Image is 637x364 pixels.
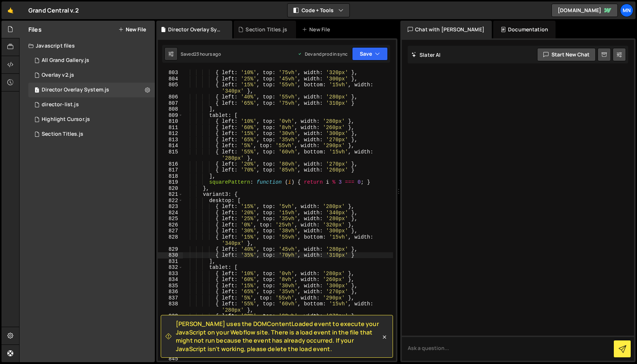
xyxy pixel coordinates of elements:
div: Director Overlay System.js [42,87,109,93]
div: 15298/42891.js [28,83,155,97]
div: 842 [158,332,183,344]
div: Chat with [PERSON_NAME] [400,21,492,38]
div: 829 [158,246,183,253]
div: 828 [158,234,183,246]
button: Start new chat [537,48,596,61]
button: Save [352,47,388,60]
div: 841 [158,325,183,332]
h2: Files [28,25,42,34]
div: 15298/43117.js [28,112,155,127]
div: Documentation [493,21,556,38]
div: Overlay v2.js [42,72,74,79]
div: 836 [158,289,183,295]
div: 843 [158,344,183,350]
button: Code + Tools [288,4,349,17]
div: 844 [158,350,183,356]
div: 833 [158,271,183,277]
div: Grand Central v.2 [28,6,79,15]
a: [DOMAIN_NAME] [551,4,618,17]
div: 813 [158,137,183,143]
div: 804 [158,76,183,82]
div: 811 [158,125,183,131]
div: 812 [158,131,183,137]
div: Section Titles.js [246,26,287,33]
div: 818 [158,173,183,180]
a: MN [620,4,633,17]
div: 817 [158,167,183,173]
div: Javascript files [20,38,155,53]
div: 806 [158,94,183,100]
div: 840 [158,319,183,326]
div: 820 [158,186,183,192]
button: New File [118,27,146,32]
a: 🤙 [1,1,20,19]
h2: Slater AI [411,51,441,58]
div: 845 [158,356,183,362]
div: 824 [158,210,183,216]
div: Director Overlay System.js [168,26,223,33]
div: 23 hours ago [194,51,221,57]
span: [PERSON_NAME] uses the DOMContentLoaded event to execute your JavaScript on your Webflow site. Th... [176,320,381,353]
div: 15298/45944.js [28,68,155,83]
div: 821 [158,191,183,198]
div: 816 [158,161,183,167]
div: director-list.js [42,101,79,108]
div: 827 [158,228,183,234]
div: 831 [158,259,183,265]
div: 834 [158,277,183,283]
div: 15298/43578.js [28,53,155,68]
div: 815 [158,149,183,161]
div: New File [302,26,333,33]
div: 835 [158,283,183,289]
div: 15298/40223.js [28,127,155,142]
div: All Grand Gallery.js [42,57,89,64]
div: 839 [158,313,183,319]
div: 809 [158,112,183,119]
div: 822 [158,198,183,204]
div: 803 [158,70,183,76]
div: 838 [158,301,183,313]
span: 1 [35,88,39,94]
div: Section Titles.js [42,131,83,138]
div: 814 [158,143,183,149]
div: 837 [158,295,183,301]
div: 823 [158,204,183,210]
div: 825 [158,216,183,222]
div: 807 [158,100,183,107]
div: 826 [158,222,183,228]
div: 805 [158,82,183,94]
div: 808 [158,106,183,112]
div: Dev and prod in sync [297,51,348,57]
div: 832 [158,264,183,271]
div: Highlight Cursor.js [42,116,90,123]
div: 810 [158,118,183,125]
div: Saved [181,51,221,57]
div: 830 [158,252,183,259]
div: 819 [158,179,183,186]
div: 15298/40379.js [28,97,155,112]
